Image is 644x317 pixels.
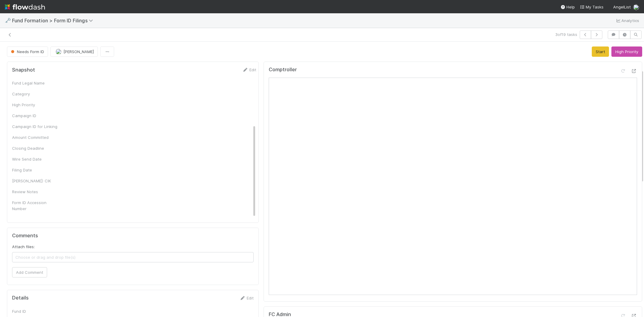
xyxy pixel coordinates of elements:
[239,296,254,300] a: Edit
[12,295,29,301] h5: Details
[12,189,57,195] div: Review Notes
[269,67,297,73] h5: Comptroller
[5,2,45,12] img: logo-inverted-e16ddd16eac7371096b0.svg
[7,46,48,57] button: Needs Form ID
[12,145,57,151] div: Closing Deadline
[580,5,604,9] span: My Tasks
[12,156,57,162] div: Wire Send Date
[242,67,256,72] a: Edit
[12,18,96,24] span: Fund Formation > Form ID Filings
[12,244,35,250] label: Attach files:
[50,46,98,57] button: [PERSON_NAME]
[12,67,35,73] h5: Snapshot
[592,46,609,57] button: Start
[613,5,631,9] span: AngelList
[12,91,57,97] div: Category
[12,178,57,184] div: [PERSON_NAME]: CIK
[12,267,47,277] button: Add Comment
[12,216,57,223] div: Resolution Notes
[12,308,57,314] div: Fund ID
[12,80,57,86] div: Fund Legal Name
[63,49,94,54] span: [PERSON_NAME]
[12,102,57,108] div: High Priority
[633,4,639,10] img: avatar_99e80e95-8f0d-4917-ae3c-b5dad577a2b5.png
[12,200,57,212] div: Form ID Accession Number
[580,4,604,10] a: My Tasks
[12,113,57,119] div: Campaign ID
[611,46,642,57] button: High Priority
[12,134,57,140] div: Amount Committed
[10,49,44,54] span: Needs Form ID
[12,167,57,173] div: Filing Date
[12,233,254,239] h5: Comments
[560,4,575,10] div: Help
[615,17,639,24] a: Analytics
[5,18,11,23] span: 🗝️
[12,252,253,262] span: Choose or drag and drop file(s)
[12,123,57,130] div: Campaign ID for Linking
[555,31,577,37] span: 3 of 19 tasks
[56,49,62,55] img: avatar_99e80e95-8f0d-4917-ae3c-b5dad577a2b5.png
